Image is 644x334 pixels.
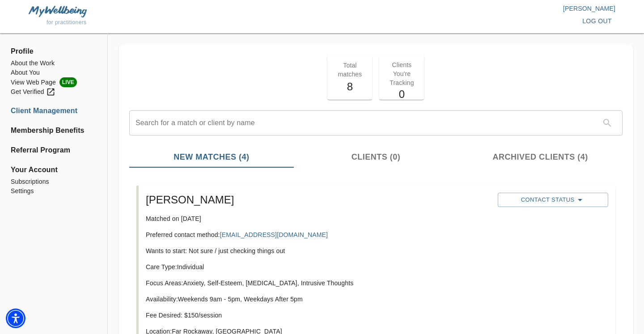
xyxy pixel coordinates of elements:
span: Clients (0) [299,151,453,163]
a: Subscriptions [11,177,97,186]
p: Preferred contact method: [146,230,491,239]
p: Total matches [333,61,367,79]
span: Your Account [11,165,97,175]
span: Profile [11,46,97,57]
a: Get Verified [11,87,97,97]
a: Membership Benefits [11,125,97,136]
button: Contact Status [498,193,608,207]
h5: 8 [333,80,367,94]
span: log out [582,16,612,27]
p: [PERSON_NAME] [322,4,615,13]
button: log out [579,13,615,30]
img: MyWellbeing [29,6,87,17]
a: About You [11,68,97,77]
a: About the Work [11,59,97,68]
span: for practitioners [47,19,87,25]
p: Fee Desired: $ 150 /session [146,311,491,320]
p: Matched on [DATE] [146,214,491,223]
a: View Web PageLIVE [11,77,97,87]
a: Settings [11,186,97,196]
p: Wants to start: Not sure / just checking things out [146,246,491,255]
span: Contact Status [502,194,603,205]
p: Care Type: Individual [146,262,491,271]
a: [EMAIL_ADDRESS][DOMAIN_NAME] [220,231,328,238]
span: Archived Clients (4) [463,151,617,163]
h5: 0 [385,87,419,101]
h5: [PERSON_NAME] [146,193,491,207]
div: Get Verified [11,87,55,97]
p: Focus Areas: Anxiety, Self-Esteem, [MEDICAL_DATA], Intrusive Thoughts [146,279,491,287]
p: Availability: Weekends 9am - 5pm, Weekdays After 5pm [146,295,491,304]
div: Accessibility Menu [6,309,25,328]
span: New Matches (4) [135,151,288,163]
li: View Web Page [11,77,97,87]
p: Clients You're Tracking [385,60,419,87]
a: Client Management [11,106,97,116]
a: Referral Program [11,145,97,156]
span: LIVE [59,77,77,87]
